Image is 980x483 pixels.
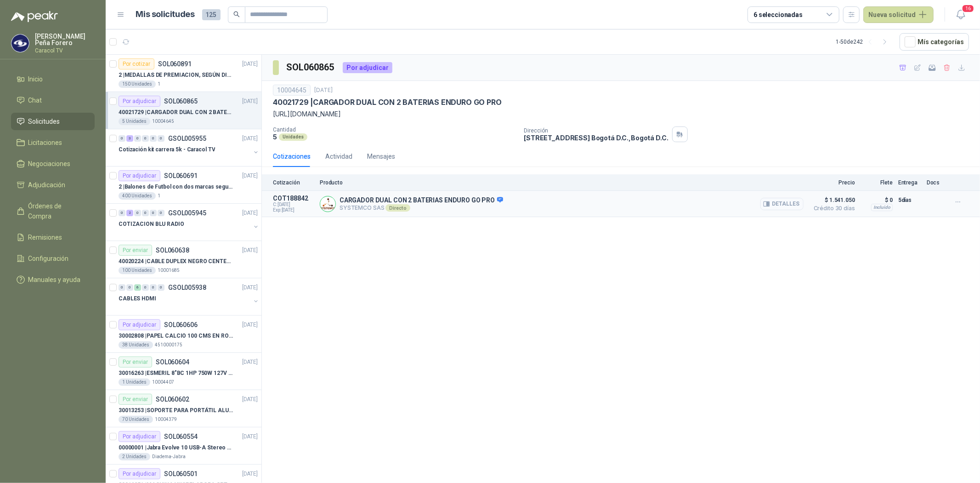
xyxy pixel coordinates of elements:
[273,85,311,96] div: 10004645
[106,167,261,204] a: Por adjudicarSOL060691[DATE] 2 |Balones de Futbol con dos marcas segun adjunto. Adjuntar cotizaci...
[119,220,184,229] p: COTIZACION BLU RADIO
[340,204,503,212] p: SYSTEMCO SAS
[168,135,206,142] p: GSOL005955
[242,283,258,292] p: [DATE]
[28,138,62,148] span: Licitaciones
[155,341,182,349] p: 4510000175
[524,134,668,142] p: [STREET_ADDRESS] Bogotá D.C. , Bogotá D.C.
[11,11,58,22] img: Logo peakr
[11,155,95,172] a: Negociaciones
[152,379,174,386] p: 10004407
[158,192,160,200] p: 1
[836,34,892,49] div: 1 - 50 de 242
[343,62,392,73] div: Por adjudicar
[809,179,855,186] p: Precio
[152,453,186,460] p: Diadema-Jabra
[126,284,133,291] div: 0
[119,257,233,266] p: 40020224 | CABLE DUPLEX NEGRO CENTELSA 2X12 (COLOR NEGRO)
[156,359,189,365] p: SOL060604
[106,92,261,129] a: Por adjudicarSOL060865[DATE] 40021729 |CARGADOR DUAL CON 2 BATERIAS ENDURO GO PRO5 Unidades10004645
[11,176,95,194] a: Adjudicación
[164,98,198,104] p: SOL060865
[119,284,125,291] div: 0
[273,151,311,161] div: Cotizaciones
[242,209,258,218] p: [DATE]
[320,196,335,212] img: Company Logo
[119,294,156,303] p: CABLES HDMI
[242,432,258,441] p: [DATE]
[11,197,95,225] a: Órdenes de Compra
[119,96,160,107] div: Por adjudicar
[11,271,95,288] a: Manuales y ayuda
[35,48,95,53] p: Caracol TV
[242,358,258,367] p: [DATE]
[119,207,260,237] a: 0 2 0 0 0 0 GSOL005945[DATE] COTIZACION BLU RADIO
[861,195,893,206] p: $ 0
[142,284,149,291] div: 0
[273,98,502,107] p: 40021729 | CARGADOR DUAL CON 2 BATERIAS ENDURO GO PRO
[156,396,189,402] p: SOL060602
[119,282,260,311] a: 0 0 6 0 0 0 GSOL005938[DATE] CABLES HDMI
[119,431,160,442] div: Por adjudicar
[871,204,893,211] div: Incluido
[106,353,261,390] a: Por enviarSOL060604[DATE] 30016263 |ESMERIL 8"BC 1HP 750W 127V 3450RPM URREA1 Unidades10004407
[156,247,189,253] p: SOL060638
[119,118,150,125] div: 5 Unidades
[106,390,261,427] a: Por enviarSOL060602[DATE] 30013253 |SOPORTE PARA PORTÁTIL ALUMINIO PLEGABLE VTA70 Unidades10004379
[152,118,174,125] p: 10004645
[11,134,95,151] a: Licitaciones
[273,195,314,202] p: COT188842
[11,113,95,130] a: Solicitudes
[28,275,81,285] span: Manuales y ayuda
[28,159,71,169] span: Negociaciones
[809,206,855,211] span: Crédito 30 días
[119,416,153,423] div: 70 Unidades
[119,71,233,80] p: 2 | MEDALLAS DE PREMIACION, SEGÚN DISEÑO ADJUNTO(ADJUNTAR COTIZACION EN SU FORMATO
[962,4,974,13] span: 16
[106,427,261,465] a: Por adjudicarSOL060554[DATE] 00000001 |Jabra Evolve 10 USB-A Stereo HSC2002 UnidadesDiadema-Jabra
[106,241,261,278] a: Por enviarSOL060638[DATE] 40020224 |CABLE DUPLEX NEGRO CENTELSA 2X12 (COLOR NEGRO)100 Unidades100...
[927,179,945,186] p: Docs
[126,210,133,216] div: 2
[119,183,233,191] p: 2 | Balones de Futbol con dos marcas segun adjunto. Adjuntar cotizacion en su formato
[861,179,893,186] p: Flete
[314,86,333,95] p: [DATE]
[158,210,164,216] div: 0
[273,207,314,213] span: Exp: [DATE]
[158,267,180,274] p: 10001685
[142,210,149,216] div: 0
[28,180,66,190] span: Adjudicación
[28,201,86,221] span: Órdenes de Compra
[242,134,258,143] p: [DATE]
[273,126,516,133] p: Cantidad
[202,9,221,20] span: 125
[158,284,164,291] div: 0
[150,135,157,142] div: 0
[242,470,258,478] p: [DATE]
[158,80,160,88] p: 1
[28,232,62,242] span: Remisiones
[119,332,233,340] p: 30002808 | PAPEL CALCIO 100 CMS EN ROLLO DE 100 GR
[11,34,29,52] img: Company Logo
[168,210,206,216] p: GSOL005945
[164,172,198,179] p: SOL060691
[158,61,192,67] p: SOL060891
[273,109,969,119] p: [URL][DOMAIN_NAME]
[142,135,149,142] div: 0
[28,253,69,264] span: Configuración
[11,92,95,109] a: Chat
[385,204,410,212] div: Directo
[898,195,921,206] p: 5 días
[136,8,195,21] h1: Mis solicitudes
[168,284,206,291] p: GSOL005938
[119,135,125,142] div: 0
[126,135,133,142] div: 3
[11,250,95,267] a: Configuración
[233,11,240,17] span: search
[134,284,141,291] div: 6
[28,74,43,84] span: Inicio
[273,179,314,186] p: Cotización
[164,433,198,440] p: SOL060554
[286,60,335,75] h3: SOL060865
[119,108,233,117] p: 40021729 | CARGADOR DUAL CON 2 BATERIAS ENDURO GO PRO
